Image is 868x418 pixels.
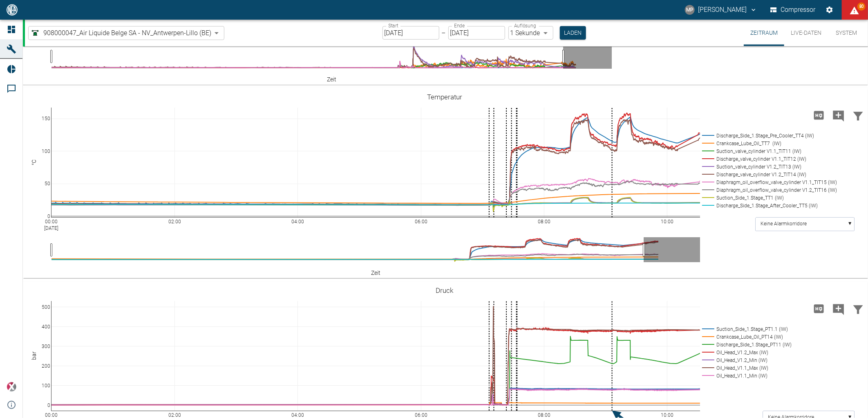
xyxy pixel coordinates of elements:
text: Keine Alarmkorridore [761,221,807,227]
label: Ende [454,22,465,29]
a: 908000047_Air Liquide Belge SA - NV_Antwerpen-Lillo (BE) [30,28,211,38]
button: System [828,20,865,46]
button: Kommentar hinzufügen [829,298,848,319]
button: Einstellungen [822,2,837,17]
button: Laden [560,26,586,40]
button: Daten filtern [848,298,868,319]
button: marc.philipps@neac.de [684,2,758,17]
input: DD.MM.YYYY [383,26,439,40]
span: 908000047_Air Liquide Belge SA - NV_Antwerpen-Lillo (BE) [43,28,211,38]
label: Auflösung [514,22,536,29]
button: Kommentar hinzufügen [829,105,848,126]
div: MP [685,5,695,15]
img: logo [6,4,18,15]
input: DD.MM.YYYY [448,26,505,40]
span: 80 [857,2,866,11]
div: 1 Sekunde [508,26,553,40]
button: Zeitraum [744,20,784,46]
img: Xplore Logo [7,382,16,392]
button: Live-Daten [784,20,828,46]
p: – [442,28,446,38]
label: Start [388,22,398,29]
button: Daten filtern [848,105,868,126]
span: Hohe Auflösung [809,304,829,312]
span: Hohe Auflösung [809,111,829,119]
button: Compressor [769,2,817,17]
